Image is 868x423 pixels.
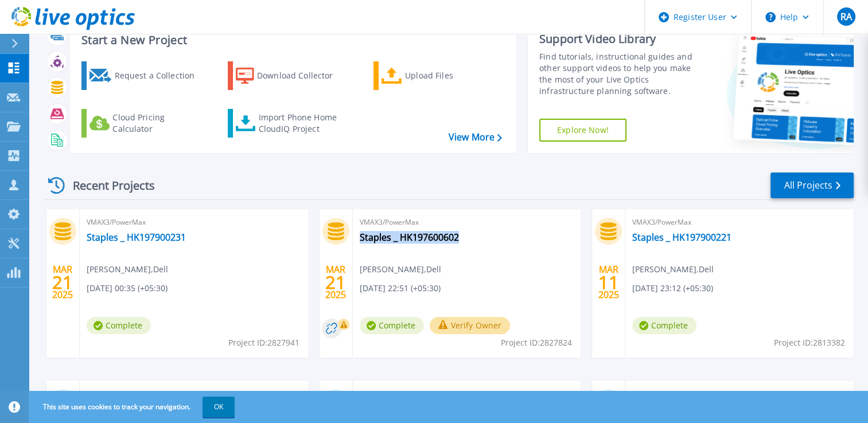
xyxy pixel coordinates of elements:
span: [DATE] 00:35 (+05:30) [87,282,168,295]
a: Staples _ HK197900231 [87,232,186,243]
div: MAR 2025 [598,261,620,303]
span: Complete [87,317,151,334]
a: View More [449,132,502,143]
h3: Start a New Project [81,34,501,46]
span: RA [840,12,851,21]
span: Complete [632,317,696,334]
a: Staples _ HK197600602 [360,232,459,243]
span: Complete [360,317,424,334]
div: Download Collector [257,64,349,87]
a: Request a Collection [81,61,209,90]
span: [DATE] 22:51 (+05:30) [360,282,441,295]
div: Support Video Library [539,32,703,46]
span: Project ID: 2827941 [228,336,299,349]
span: VMAX3/PowerMax [360,216,574,229]
span: Optical Prime [87,387,301,400]
span: 11 [598,277,619,287]
a: Explore Now! [539,119,626,142]
a: Cloud Pricing Calculator [81,109,209,138]
div: Find tutorials, instructional guides and other support videos to help you make the most of your L... [539,51,703,97]
span: VMAX3/PowerMax [632,216,847,229]
span: Optical Prime [360,387,574,400]
button: Verify Owner [430,317,511,334]
span: [PERSON_NAME] , Dell [632,263,714,276]
div: Request a Collection [114,64,206,87]
div: Cloud Pricing Calculator [112,112,204,135]
span: 21 [325,277,346,287]
button: OK [203,397,235,417]
span: Optical Prime [632,387,847,400]
div: MAR 2025 [325,261,347,303]
a: All Projects [770,173,854,198]
div: MAR 2025 [52,261,73,303]
span: 21 [52,277,73,287]
a: Upload Files [373,61,501,90]
span: Project ID: 2827824 [501,336,572,349]
div: Import Phone Home CloudIQ Project [258,112,348,135]
div: Recent Projects [44,171,170,199]
div: Upload Files [405,64,497,87]
span: [DATE] 23:12 (+05:30) [632,282,713,295]
span: Project ID: 2813382 [774,336,845,349]
span: VMAX3/PowerMax [87,216,301,229]
span: [PERSON_NAME] , Dell [87,263,168,276]
span: This site uses cookies to track your navigation. [32,397,235,417]
a: Staples _ HK197900221 [632,232,731,243]
span: [PERSON_NAME] , Dell [360,263,441,276]
a: Download Collector [228,61,356,90]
